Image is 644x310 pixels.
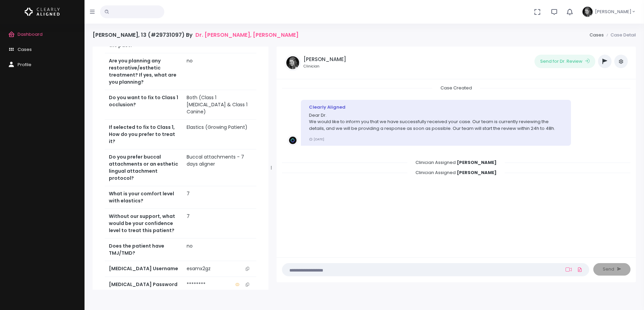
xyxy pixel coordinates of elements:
[282,85,630,251] div: scrollable content
[457,159,497,166] b: [PERSON_NAME]
[304,56,346,62] h5: [PERSON_NAME]
[93,47,268,290] div: scrollable content
[407,157,505,168] span: Clinician Assigned:
[432,83,480,93] span: Case Created
[195,32,299,38] a: Dr. [PERSON_NAME], [PERSON_NAME]
[309,104,563,111] div: Clearly Aligned
[183,238,256,261] td: no
[534,55,595,68] button: Send for Dr. Review
[183,120,256,149] td: Elastics (Growing Patient)
[105,120,183,149] th: If selected to fix to Class 1, How do you prefer to treat it?
[407,167,505,178] span: Clinician Assigned:
[105,186,183,209] th: What is your comfort level with elastics?
[309,137,324,141] small: [DATE]
[564,267,573,272] a: Add Loom Video
[183,209,256,238] td: 7
[304,64,346,69] small: Clinician
[93,32,299,38] h4: [PERSON_NAME], 13 (#29731097) By
[18,61,31,68] span: Profile
[576,263,584,276] a: Add Files
[457,169,497,176] b: [PERSON_NAME]
[105,209,183,238] th: Without our support, what would be your confidence level to treat this patient?
[183,149,256,186] td: Buccal attachments - 7 days aligner
[604,32,636,38] li: Case Detail
[183,90,256,120] td: Both (Class 1 [MEDICAL_DATA] & Class 1 Canine)
[183,53,256,90] td: no
[105,238,183,261] th: Does the patient have TMJ/TMD?
[18,46,32,53] span: Cases
[105,277,183,292] th: [MEDICAL_DATA] Password
[183,261,256,277] td: esamx2gz
[590,32,604,38] a: Cases
[105,261,183,277] th: [MEDICAL_DATA] Username
[105,149,183,186] th: Do you prefer buccal attachments or an esthetic lingual attachment protocol?
[595,8,631,15] span: [PERSON_NAME]
[18,31,43,37] span: Dashboard
[581,6,594,18] img: Header Avatar
[183,186,256,209] td: 7
[25,5,60,19] img: Logo Horizontal
[309,112,563,132] p: Dear Dr. We would like to inform you that we have successfully received your case. Our team is cu...
[105,53,183,90] th: Are you planning any restorative/esthetic treatment? If yes, what are you planning?
[105,90,183,120] th: Do you want to fix to Class 1 occlusion?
